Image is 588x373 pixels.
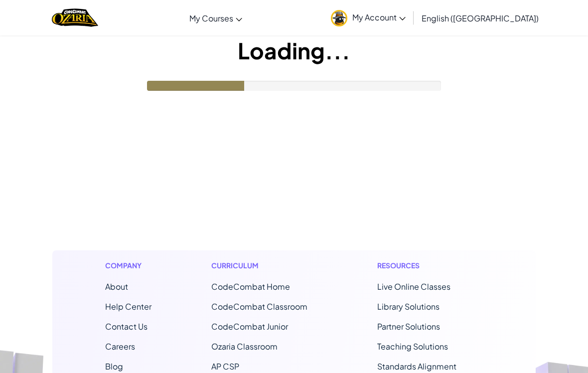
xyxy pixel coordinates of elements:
a: Blog [105,361,123,372]
a: CodeCombat Classroom [211,301,307,312]
a: CodeCombat Junior [211,321,288,332]
a: Ozaria Classroom [211,341,278,352]
img: Home [52,7,98,28]
a: Help Center [105,301,151,312]
h1: Company [105,260,151,271]
a: My Account [326,2,411,33]
a: Ozaria by CodeCombat logo [52,7,98,28]
a: Careers [105,341,135,352]
span: Contact Us [105,321,147,332]
a: English ([GEOGRAPHIC_DATA]) [417,4,544,31]
a: Standards Alignment [377,361,456,372]
a: Partner Solutions [377,321,440,332]
span: My Courses [189,13,233,23]
img: avatar [331,10,347,26]
h1: Curriculum [211,260,317,271]
a: My Courses [184,4,247,31]
a: AP CSP [211,361,239,372]
span: CodeCombat Home [211,281,290,292]
span: My Account [352,12,406,22]
a: About [105,281,128,292]
a: Library Solutions [377,301,440,312]
a: Teaching Solutions [377,341,448,352]
a: Live Online Classes [377,281,450,292]
span: English ([GEOGRAPHIC_DATA]) [422,13,539,23]
h1: Resources [377,260,483,271]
